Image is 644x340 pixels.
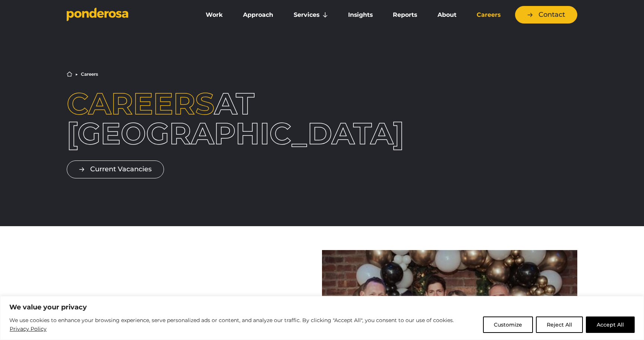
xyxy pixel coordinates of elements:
[81,72,98,77] li: Careers
[67,160,164,178] a: Current Vacancies
[586,316,635,333] button: Accept All
[9,324,47,333] a: Privacy Policy
[285,7,337,23] a: Services
[67,85,214,122] span: Careers
[197,7,231,23] a: Work
[384,7,426,23] a: Reports
[67,89,273,149] h1: at [GEOGRAPHIC_DATA]
[9,303,635,312] p: We value your privacy
[75,72,78,77] li: ▶︎
[67,71,72,77] a: Home
[234,7,282,23] a: Approach
[468,7,509,23] a: Careers
[483,316,533,333] button: Customize
[9,316,477,334] p: We use cookies to enhance your browsing experience, serve personalized ads or content, and analyz...
[536,316,583,333] button: Reject All
[515,6,577,24] a: Contact
[340,7,381,23] a: Insights
[429,7,465,23] a: About
[67,7,186,22] a: Go to homepage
